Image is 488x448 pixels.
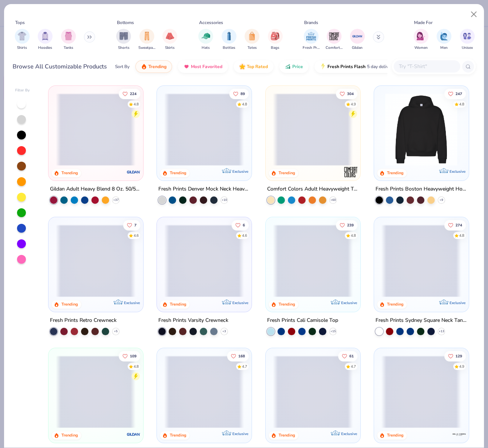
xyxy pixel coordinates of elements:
span: Top Rated [247,64,268,70]
img: Hoodies Image [41,32,49,40]
div: filter for Bottles [222,29,236,51]
img: most_fav.gif [184,64,189,70]
span: + 13 [439,329,444,333]
span: Skirts [165,45,175,51]
span: Fresh Prints [303,45,320,51]
div: Fresh Prints Cali Camisole Top [267,316,338,325]
div: filter for Shorts [116,29,131,51]
button: filter button [61,29,76,51]
span: 239 [347,223,354,227]
img: Skirts Image [166,32,174,40]
span: 168 [238,354,245,358]
span: 6 [243,223,245,227]
img: Men Image [440,32,448,40]
button: filter button [222,29,236,51]
button: filter button [138,29,155,51]
img: Women Image [417,32,425,40]
span: + 9 [440,198,443,202]
button: Like [123,220,140,230]
img: Comfort Colors logo [343,164,358,179]
button: Like [444,220,466,230]
span: + 15 [330,329,336,333]
img: Bags Image [271,32,279,40]
img: flash.gif [320,64,326,70]
div: filter for Hoodies [38,29,53,51]
div: Comfort Colors Adult Heavyweight T-Shirt [267,184,359,193]
span: Comfort Colors [326,45,343,51]
span: Exclusive [450,300,465,305]
div: filter for Gildan [350,29,365,51]
span: 247 [455,92,462,95]
div: 4.8 [134,101,139,107]
div: filter for Men [437,29,451,51]
img: Comfort Colors Image [329,31,340,42]
span: Exclusive [124,300,139,305]
button: Close [467,7,481,21]
div: Fresh Prints Denver Mock Neck Heavyweight Sweatshirt [158,184,250,193]
span: Bottles [223,45,235,51]
span: 109 [130,354,137,358]
div: 4.9 [351,101,356,107]
span: Trending [148,64,166,70]
span: Exclusive [341,300,357,305]
div: 4.8 [459,101,464,107]
div: filter for Tanks [61,29,76,51]
img: trending.gif [141,64,147,70]
div: Gildan Adult Heavy Blend 8 Oz. 50/50 Hooded Sweatshirt [50,184,142,193]
button: filter button [268,29,283,51]
div: 4.7 [351,364,356,369]
button: Like [444,351,466,361]
span: Exclusive [232,431,248,436]
input: Try "T-Shirt" [398,62,455,71]
button: Like [119,351,140,361]
img: Bottles Image [225,32,233,40]
img: Totes Image [248,32,256,40]
div: filter for Skirts [162,29,177,51]
div: Fresh Prints Boston Heavyweight Hoodie [376,184,467,193]
div: filter for Comfort Colors [326,29,343,51]
img: Shirts Image [18,32,26,40]
span: 5 day delivery [367,63,394,71]
button: Like [336,88,357,99]
div: 4.8 [351,233,356,238]
span: Women [414,45,428,51]
button: filter button [437,29,451,51]
span: Most Favorited [191,64,222,70]
div: Browse All Customizable Products [13,62,107,71]
button: filter button [414,29,428,51]
div: 4.8 [134,364,139,369]
img: TopRated.gif [239,64,245,70]
div: 4.8 [459,233,464,238]
button: Like [444,88,466,99]
button: Like [336,220,357,230]
img: Shorts Image [120,32,128,40]
div: Fresh Prints Sydney Square Neck Tank Top [376,316,467,325]
div: filter for Bags [268,29,283,51]
button: Most Favorited [178,60,228,73]
span: Shorts [118,45,129,51]
div: filter for Hats [198,29,213,51]
div: Tops [15,19,25,26]
span: + 5 [114,329,118,333]
div: filter for Shirts [15,29,30,51]
span: Hoodies [38,45,52,51]
img: Sweatpants Image [143,32,151,40]
span: Exclusive [450,169,465,174]
img: 91acfc32-fd48-4d6b-bdad-a4c1a30ac3fc [381,93,461,166]
div: Brands [304,19,318,26]
span: Tanks [64,45,73,51]
span: 274 [455,223,462,227]
img: Gildan logo [126,164,141,179]
button: filter button [15,29,30,51]
span: 129 [455,354,462,358]
div: Fresh Prints Retro Crewneck [50,316,117,325]
span: Bags [271,45,279,51]
div: filter for Sweatpants [138,29,155,51]
button: filter button [350,29,365,51]
span: Unisex [462,45,473,51]
div: 4.6 [242,233,247,238]
img: Unisex Image [463,32,471,40]
button: Price [279,60,309,73]
button: Trending [135,60,172,73]
img: Gildan logo [126,427,141,441]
